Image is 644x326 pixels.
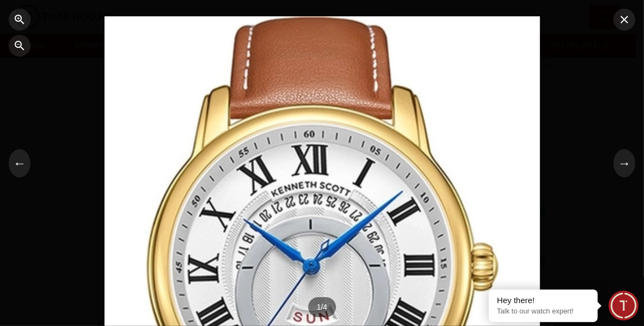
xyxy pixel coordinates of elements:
[308,297,336,317] div: 1 / 4
[497,295,590,306] div: Hey there!
[614,149,635,177] button: →
[9,149,30,177] button: ←
[609,291,639,321] div: Chat Widget
[497,307,590,316] p: Talk to our watch expert!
